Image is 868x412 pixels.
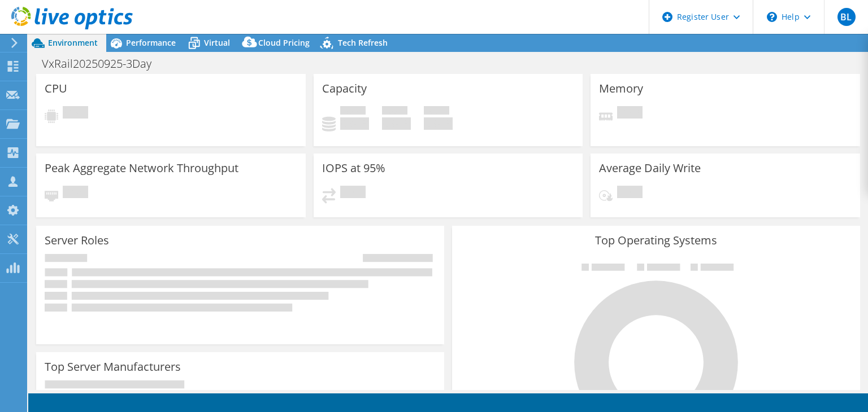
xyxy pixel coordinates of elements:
[340,186,366,201] span: Pending
[45,361,181,373] h3: Top Server Manufacturers
[204,37,230,48] span: Virtual
[48,37,98,48] span: Environment
[258,37,310,48] span: Cloud Pricing
[126,37,176,48] span: Performance
[617,106,643,121] span: Pending
[322,162,385,174] h3: IOPS at 95%
[599,82,643,95] h3: Memory
[37,58,169,70] h1: VxRail20250925-3Day
[45,162,238,174] h3: Peak Aggregate Network Throughput
[617,186,643,201] span: Pending
[45,82,67,95] h3: CPU
[340,106,366,117] span: Used
[63,186,88,201] span: Pending
[461,234,852,247] h3: Top Operating Systems
[767,12,777,22] svg: \n
[424,106,449,117] span: Total
[382,117,411,130] h4: 0 GiB
[63,106,88,121] span: Pending
[382,106,407,117] span: Free
[837,8,856,26] span: BL
[45,234,109,247] h3: Server Roles
[599,162,701,174] h3: Average Daily Write
[424,117,453,130] h4: 0 GiB
[338,37,388,48] span: Tech Refresh
[322,82,367,95] h3: Capacity
[340,117,369,130] h4: 0 GiB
